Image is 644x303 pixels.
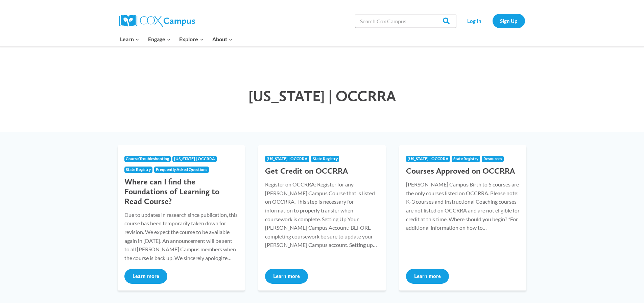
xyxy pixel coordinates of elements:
[126,167,151,172] span: State Registry
[406,269,449,284] button: Learn more
[118,145,245,291] a: Course Troubleshooting[US_STATE] | OCCRRAState RegistryFrequently Asked Questions Where can I fin...
[406,180,520,232] p: [PERSON_NAME] Campus Birth to 5 courses are the only courses listed on OCCRRA. Please note: K-3 c...
[174,156,215,161] span: [US_STATE] | OCCRRA
[119,15,195,27] img: Cox Campus
[265,180,379,249] p: Register on OCCRRA: Register for any [PERSON_NAME] Campus Course that is listed on OCCRRA. This s...
[124,177,238,206] h3: Where can I find the Foundations of Learning to Read Course?
[248,87,396,105] span: [US_STATE] | OCCRRA
[212,35,233,44] span: About
[267,156,308,161] span: [US_STATE] | OCCRRA
[265,166,379,176] h3: Get Credit on OCCRRA
[124,210,238,262] p: Due to updates in research since publication, this course has been temporarily taken down for rev...
[156,167,207,172] span: Frequently Asked Questions
[406,166,520,176] h3: Courses Approved on OCCRRA
[265,269,308,284] button: Learn more
[483,156,502,161] span: Resources
[116,32,237,46] nav: Primary Navigation
[313,156,338,161] span: State Registry
[493,14,525,28] a: Sign Up
[399,145,527,291] a: [US_STATE] | OCCRRAState RegistryResources Courses Approved on OCCRRA [PERSON_NAME] Campus Birth ...
[126,156,169,161] span: Course Troubleshooting
[148,35,171,44] span: Engage
[408,156,449,161] span: [US_STATE] | OCCRRA
[460,14,489,28] a: Log In
[355,14,456,28] input: Search Cox Campus
[258,145,386,291] a: [US_STATE] | OCCRRAState Registry Get Credit on OCCRRA Register on OCCRRA: Register for any [PERS...
[120,35,139,44] span: Learn
[124,269,167,284] button: Learn more
[460,14,525,28] nav: Secondary Navigation
[179,35,204,44] span: Explore
[453,156,478,161] span: State Registry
